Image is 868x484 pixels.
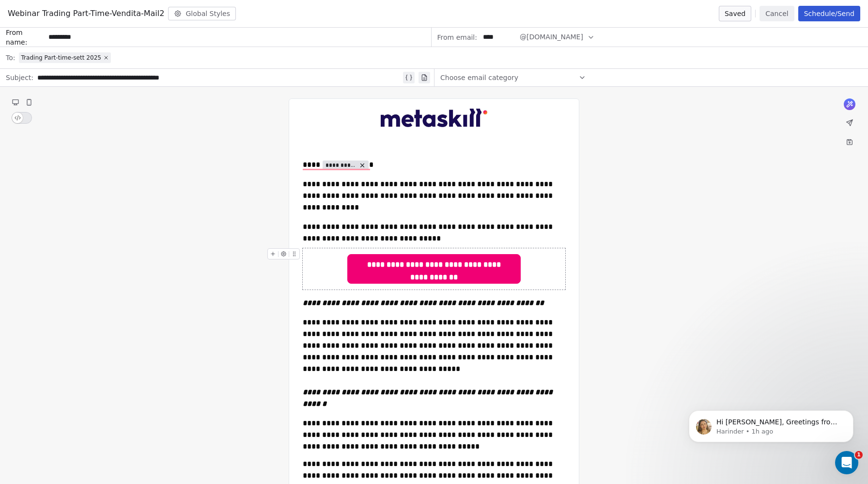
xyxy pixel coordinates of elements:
button: Schedule/Send [798,6,860,21]
span: Choose email category [440,73,518,82]
span: @[DOMAIN_NAME] [520,32,583,42]
span: Subject: [6,73,33,85]
span: To: [6,53,15,63]
span: Trading Part-time-sett 2025 [21,54,101,62]
button: Saved [719,6,751,21]
iframe: Intercom notifications message [674,390,868,458]
button: Cancel [759,6,794,21]
span: 1 [855,451,863,459]
span: Webinar Trading Part-Time-Vendita-Mail2 [8,8,164,19]
span: From name: [6,28,45,47]
span: From email: [437,32,477,42]
iframe: Intercom live chat [835,451,858,474]
button: Global Styles [168,7,236,20]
